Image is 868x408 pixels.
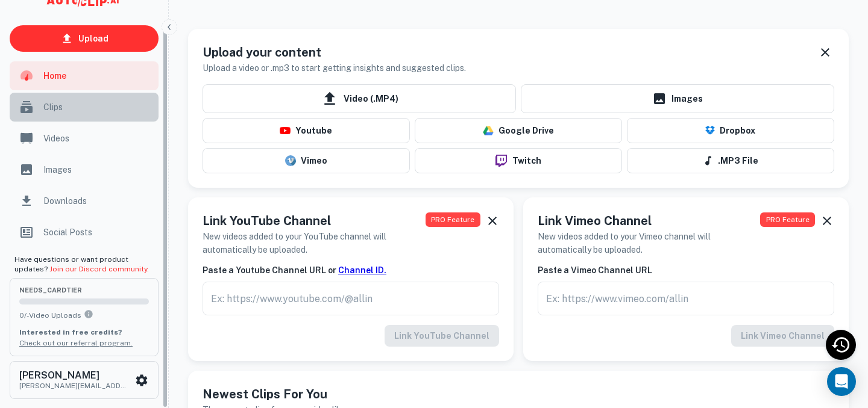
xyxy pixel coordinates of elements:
[827,367,856,396] div: Open Intercom Messenger
[10,25,159,52] a: Upload
[338,265,386,275] a: Channel ID.
[203,264,499,277] h6: Paste a Youtube Channel URL or
[826,330,856,360] div: Recent Activity
[78,32,108,45] p: Upload
[10,61,159,90] a: Home
[627,148,834,173] button: .MP3 File
[491,155,512,167] img: twitch-logo.png
[415,148,622,173] button: Twitch
[203,325,499,347] div: This feature is available to PRO users only.
[820,212,834,230] button: Dismiss
[10,218,159,247] a: Social Posts
[280,127,291,134] img: youtube-logo.png
[10,187,159,215] a: Downloads
[538,282,834,315] input: Ex: https://www.vimeo.com/allin
[203,43,466,61] h5: Upload your content
[203,84,516,113] span: Video (.MP4)
[10,155,159,184] a: Images
[43,163,151,176] span: Images
[19,380,128,391] p: [PERSON_NAME][EMAIL_ADDRESS]
[43,69,151,82] span: Home
[10,124,159,153] a: Videos
[203,385,834,403] h5: Newest Clips For You
[538,264,834,277] h6: Paste a Vimeo Channel URL
[203,230,426,256] h6: New videos added to your YouTube channel will automatically be uploaded.
[19,371,128,380] h6: [PERSON_NAME]
[627,118,834,143] button: Dropbox
[43,226,151,239] span: Social Posts
[203,282,499,315] input: Ex: https://www.youtube.com/@allin
[483,125,494,136] img: drive-logo.png
[816,43,834,61] button: Dismiss
[84,309,93,319] svg: You can upload 0 videos per month on the needs_card tier. Upgrade to upload more.
[203,118,410,143] button: Youtube
[19,309,149,321] p: 0 / - Video Uploads
[705,126,715,136] img: Dropbox Logo
[426,212,480,227] span: This feature is available to PRO users only. Upgrade your plan now!
[19,339,133,347] a: Check out our referral program.
[521,84,834,113] a: Images
[538,230,760,256] h6: New videos added to your Vimeo channel will automatically be uploaded.
[485,212,499,230] button: Dismiss
[14,255,149,273] span: Have questions or want product updates?
[760,212,815,227] span: This feature is available to PRO users only. Upgrade your plan now!
[538,212,760,230] h5: Link Vimeo Channel
[10,278,159,356] button: needs_cardTier0/-Video UploadsYou can upload 0 videos per month on the needs_card tier. Upgrade t...
[203,212,426,230] h5: Link YouTube Channel
[10,93,159,122] a: Clips
[538,325,834,347] div: This feature is available to PRO users only.
[538,282,834,315] div: This feature is available to PRO users only.
[19,327,149,338] p: Interested in free credits?
[415,118,622,143] button: Google Drive
[203,61,466,75] h6: Upload a video or .mp3 to start getting insights and suggested clips.
[285,155,296,166] img: vimeo-logo.svg
[49,265,149,273] a: Join our Discord community.
[203,282,499,315] div: This feature is available to PRO users only.
[43,132,151,145] span: Videos
[43,194,151,208] span: Downloads
[19,287,149,294] span: needs_card Tier
[10,361,159,398] button: [PERSON_NAME][PERSON_NAME][EMAIL_ADDRESS]
[203,148,410,173] button: Vimeo
[43,100,151,114] span: Clips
